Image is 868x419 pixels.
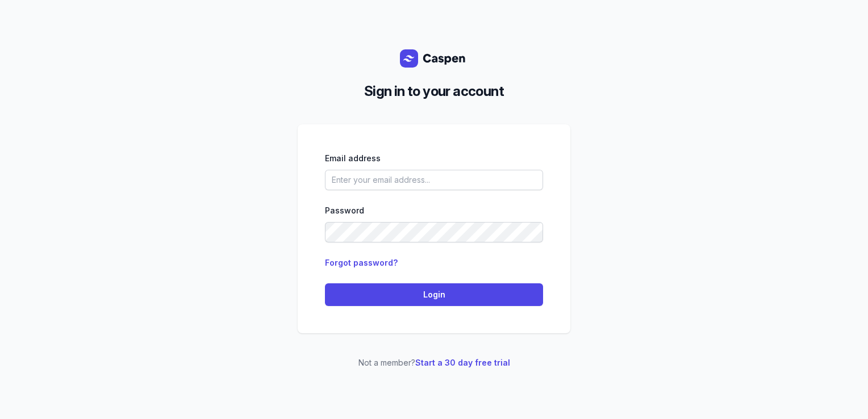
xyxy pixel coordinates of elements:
[298,356,570,370] p: Not a member?
[307,81,561,102] h2: Sign in to your account
[325,170,543,190] input: Enter your email address...
[325,204,543,217] div: Password
[415,358,510,367] a: Start a 30 day free trial
[325,152,543,165] div: Email address
[325,283,543,306] button: Login
[325,258,398,267] a: Forgot password?
[332,288,536,301] span: Login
